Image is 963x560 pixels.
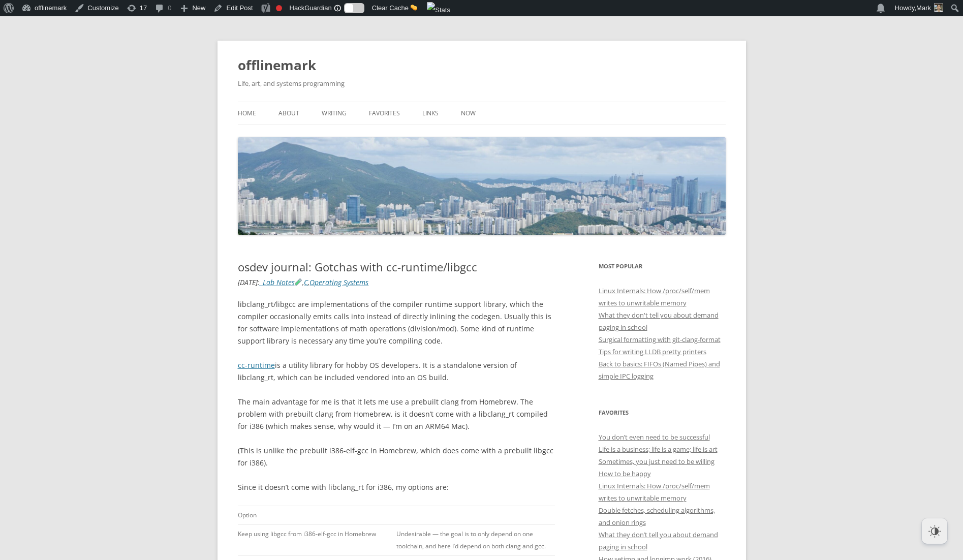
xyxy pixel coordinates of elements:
[599,347,706,356] a: Tips for writing LLDB pretty printers
[599,469,651,478] a: How to be happy
[599,445,718,454] a: Life is a business; life is a game; life is art
[599,286,710,307] a: Linux Internals: How /proc/self/mem writes to unwritable memory
[276,5,282,11] div: Focus keyphrase not set
[411,4,417,11] img: 🧽
[238,260,555,273] h1: osdev journal: Gotchas with cc-runtime/libgcc
[372,4,409,12] span: Clear Cache
[599,530,718,551] a: What they don’t tell you about demand paging in school
[427,2,450,18] img: Views over 48 hours. Click for more Jetpack Stats.
[238,396,555,432] p: The main advantage for me is that it lets me use a prebuilt clang from Homebrew. The problem with...
[322,102,347,125] a: Writing
[599,432,710,442] a: You don’t even need to be successful
[238,360,275,370] a: cc-runtime
[238,53,316,77] a: offlinemark
[369,102,400,125] a: Favorites
[599,335,721,344] a: Surgical formatting with git-clang-format
[260,277,303,287] a: _Lab Notes
[238,102,256,125] a: Home
[238,277,369,287] i: : , ,
[238,77,726,89] h2: Life, art, and systems programming
[238,277,258,287] time: [DATE]
[238,298,555,347] p: libclang_rt/libgcc are implementations of the compiler runtime support library, which the compile...
[599,506,715,527] a: Double fetches, scheduling algorithms, and onion rings
[295,278,302,286] img: 🧪
[238,524,396,555] td: Keep using libgcc from i386-elf-gcc in Homebrew
[238,137,726,235] img: offlinemark
[309,277,368,287] a: Operating Systems
[238,359,555,384] p: is a utility library for hobby OS developers. It is a standalone version of libclang_rt, which ca...
[238,445,555,469] p: (This is unlike the prebuilt i386-elf-gcc in Homebrew, which does come with a prebuilt libgcc for...
[422,102,439,125] a: Links
[304,277,308,287] a: C
[599,260,726,272] h3: Most Popular
[916,4,931,12] span: Mark
[599,310,719,332] a: What they don't tell you about demand paging in school
[238,481,555,493] p: Since it doesn’t come with libclang_rt for i386, my options are:
[238,506,396,524] td: Option
[461,102,476,125] a: Now
[278,102,299,125] a: About
[599,359,720,381] a: Back to basics: FIFOs (Named Pipes) and simple IPC logging
[396,524,555,555] td: Undesirable — the goal is to only depend on one toolchain, and here I’d depend on both clang and ...
[599,457,715,466] a: Sometimes, you just need to be willing
[599,407,726,419] h3: Favorites
[599,481,710,503] a: Linux Internals: How /proc/self/mem writes to unwritable memory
